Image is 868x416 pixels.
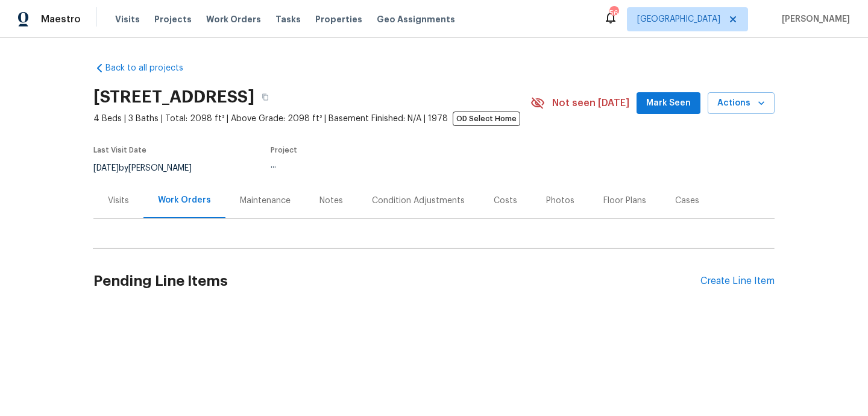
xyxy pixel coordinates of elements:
div: Cases [675,195,699,207]
div: Notes [319,195,343,207]
span: OD Select Home [453,112,520,126]
span: 4 Beds | 3 Baths | Total: 2098 ft² | Above Grade: 2098 ft² | Basement Finished: N/A | 1978 [93,113,530,125]
button: Mark Seen [637,92,700,115]
button: Copy Address [254,86,276,108]
span: Actions [717,96,765,111]
span: Not seen [DATE] [552,97,629,109]
div: ... [271,161,502,169]
span: Geo Assignments [377,13,455,25]
button: Actions [708,92,775,115]
span: Visits [115,13,140,25]
div: Photos [546,195,574,207]
div: Maintenance [240,195,291,207]
span: Properties [315,13,362,25]
div: Visits [108,195,129,207]
div: 56 [609,7,618,19]
span: [DATE] [93,164,119,172]
h2: [STREET_ADDRESS] [93,91,254,103]
span: [PERSON_NAME] [777,13,850,25]
span: Last Visit Date [93,147,146,154]
a: Back to all projects [93,62,209,74]
span: Maestro [41,13,81,25]
span: Work Orders [206,13,261,25]
h2: Pending Line Items [93,253,700,309]
span: Mark Seen [646,96,691,111]
div: by [PERSON_NAME] [93,161,206,175]
div: Create Line Item [700,276,775,287]
span: Projects [154,13,192,25]
div: Floor Plans [603,195,646,207]
span: [GEOGRAPHIC_DATA] [637,13,720,25]
div: Condition Adjustments [372,195,465,207]
div: Costs [494,195,517,207]
div: Work Orders [158,194,211,206]
span: Tasks [275,15,301,24]
span: Project [271,147,297,154]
